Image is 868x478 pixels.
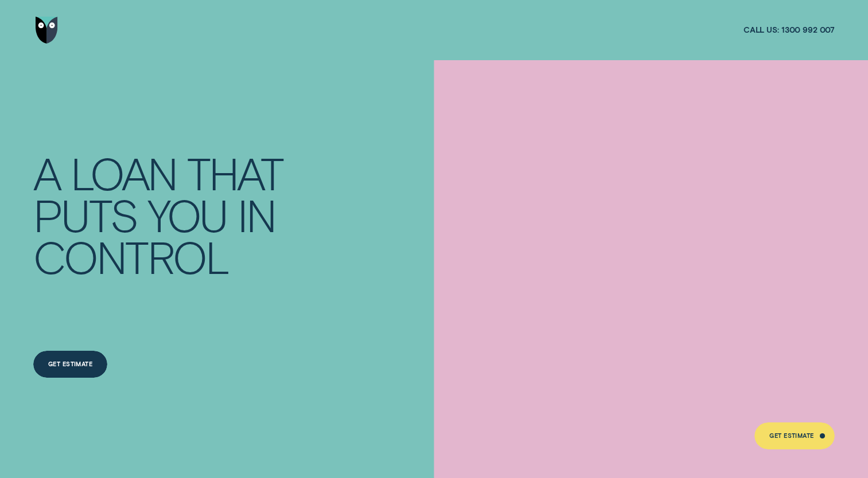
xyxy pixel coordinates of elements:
span: 1300 992 007 [781,25,835,35]
h4: A LOAN THAT PUTS YOU IN CONTROL [33,152,294,278]
img: Wisr [36,17,58,44]
span: Call us: [744,25,779,35]
a: Get Estimate [754,422,835,449]
a: Get Estimate [33,351,108,378]
a: Call us:1300 992 007 [744,25,835,35]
